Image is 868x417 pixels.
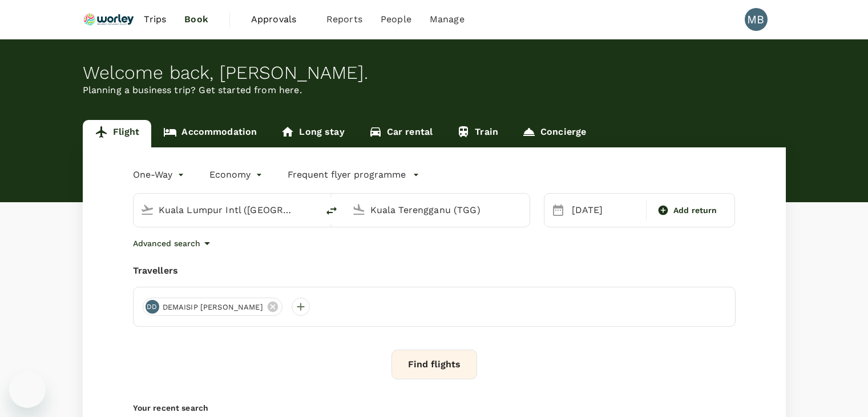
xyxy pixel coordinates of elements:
div: One-Way [133,166,187,184]
p: Planning a business trip? Get started from here. [83,83,786,97]
a: Train [445,120,510,147]
div: Welcome back , [PERSON_NAME] . [83,62,786,83]
a: Flight [83,120,152,147]
p: Your recent search [133,402,736,414]
a: Long stay [269,120,356,147]
span: Book [184,13,208,26]
a: Concierge [510,120,598,147]
iframe: Button to launch messaging window [9,371,46,408]
div: DD [146,300,159,314]
p: Frequent flyer programme [288,168,406,182]
p: Advanced search [133,238,200,249]
a: Car rental [357,120,445,147]
button: Advanced search [133,236,214,250]
button: Find flights [391,350,477,379]
button: Open [310,209,312,211]
span: People [381,13,411,26]
button: Frequent flyer programme [288,168,419,182]
div: [DATE] [567,199,644,222]
span: Approvals [251,13,308,26]
a: Accommodation [151,120,269,147]
div: Economy [209,166,265,184]
img: Ranhill Worley Sdn Bhd [83,7,135,32]
button: Open [522,209,524,211]
div: Travellers [133,264,736,278]
div: MB [745,8,768,31]
input: Going to [370,201,506,219]
div: DDDEMAISIP [PERSON_NAME] [143,298,282,316]
span: Trips [144,13,166,26]
span: DEMAISIP [PERSON_NAME] [156,302,270,313]
span: Reports [326,13,362,26]
input: Depart from [159,201,294,219]
span: Manage [430,13,465,26]
button: delete [318,197,345,224]
span: Add return [673,205,717,216]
